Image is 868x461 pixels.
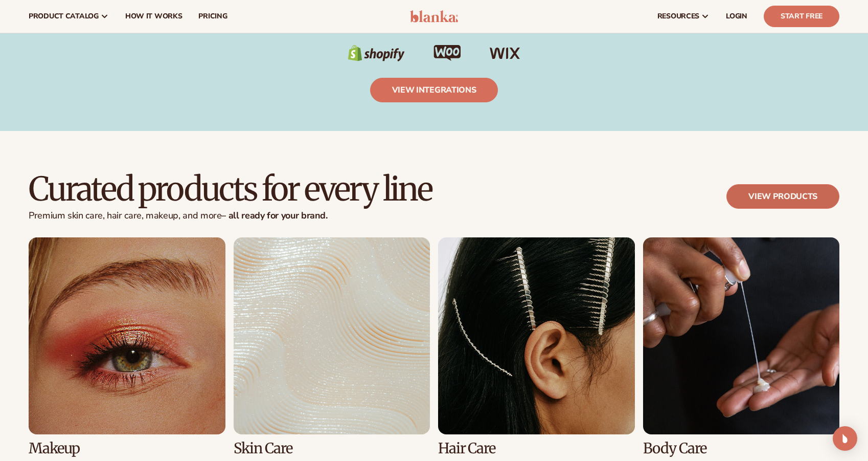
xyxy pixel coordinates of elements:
p: Premium skin care, hair care, makeup, and more [29,210,432,222]
h3: Hair Care [438,441,635,456]
img: Shopify Image 21 [433,45,461,61]
h2: Curated products for every line [29,172,432,206]
img: Shopify Image 22 [490,48,520,60]
div: Open Intercom Messenger [833,426,857,451]
div: 2 / 8 [234,237,430,456]
h3: Body Care [643,441,840,456]
a: View products [726,184,839,209]
div: 4 / 8 [643,237,840,456]
div: 3 / 8 [438,237,635,456]
h3: Skin Care [234,441,430,456]
span: product catalog [29,12,99,20]
span: resources [657,12,699,20]
span: How It Works [125,12,182,20]
div: 1 / 8 [29,237,225,456]
img: logo [410,10,459,23]
h3: Makeup [29,441,225,456]
span: LOGIN [726,12,747,20]
img: Shopify Image 20 [348,45,405,61]
a: view integrations [370,78,498,102]
strong: – all ready for your brand. [221,209,327,222]
a: Start Free [764,6,839,27]
span: pricing [198,12,227,20]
